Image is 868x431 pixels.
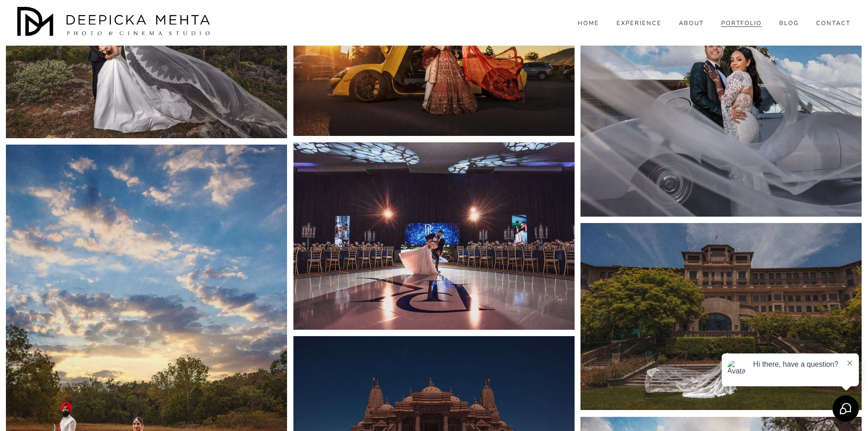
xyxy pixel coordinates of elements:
a: folder dropdown [779,19,799,27]
img: destiny_edgar_W_0067-1.jpg [580,223,862,410]
a: EXPERIENCE [616,19,662,27]
a: CONTACT [816,19,851,27]
span: BLOG [779,20,799,27]
a: HOME [578,19,599,27]
a: PORTFOLIO [721,19,762,27]
img: Austin Wedding Photographer - Deepicka Mehta Photography &amp; Cinematography [17,7,213,39]
img: pooja_karan_rec_W_0113-1.jpg [293,142,575,330]
a: ABOUT [679,19,704,27]
img: amal_moustafa_W_0532-1.jpg [580,29,862,217]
